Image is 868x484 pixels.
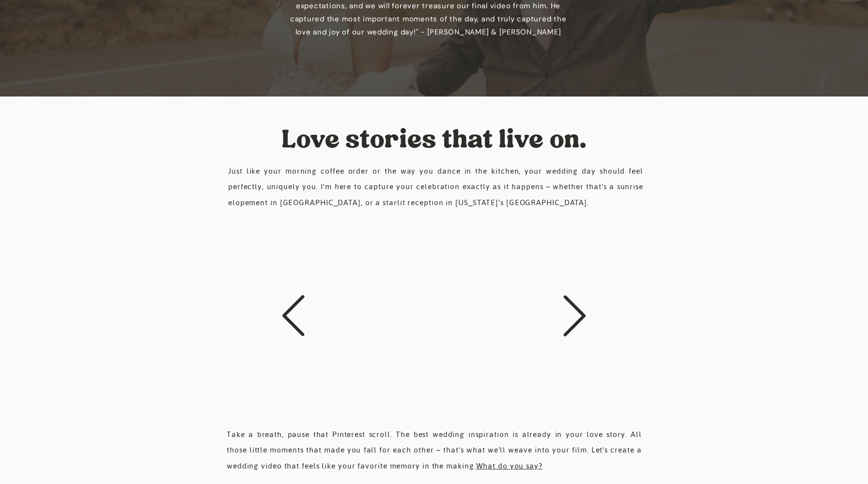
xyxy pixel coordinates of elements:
p: Just like your morning coffee order or the way you dance in the kitchen, your wedding day should ... [228,163,643,226]
a: What do you say? [476,458,542,473]
iframe: 8HGzAOc5ex8 [318,245,550,392]
h2: Love stories that live on. [191,127,677,151]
